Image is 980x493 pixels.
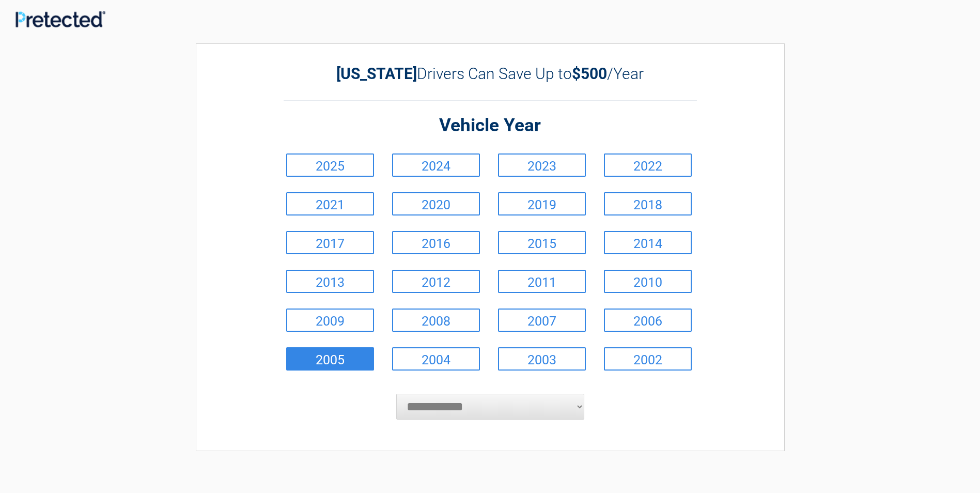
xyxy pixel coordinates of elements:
a: 2025 [286,153,374,177]
b: $500 [572,65,607,83]
a: 2005 [286,347,374,371]
a: 2011 [498,270,586,293]
a: 2007 [498,309,586,332]
a: 2012 [392,270,480,293]
img: Main Logo [15,11,105,27]
a: 2024 [392,153,480,177]
a: 2008 [392,309,480,332]
a: 2006 [604,309,692,332]
a: 2018 [604,192,692,215]
a: 2014 [604,231,692,254]
b: [US_STATE] [336,65,417,83]
a: 2013 [286,270,374,293]
a: 2010 [604,270,692,293]
a: 2019 [498,192,586,215]
h2: Drivers Can Save Up to /Year [284,65,697,83]
a: 2015 [498,231,586,254]
a: 2023 [498,153,586,177]
a: 2022 [604,153,692,177]
a: 2009 [286,309,374,332]
a: 2016 [392,231,480,254]
a: 2002 [604,347,692,371]
h2: Vehicle Year [284,114,697,138]
a: 2004 [392,347,480,371]
a: 2020 [392,192,480,215]
a: 2003 [498,347,586,371]
a: 2021 [286,192,374,215]
a: 2017 [286,231,374,254]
